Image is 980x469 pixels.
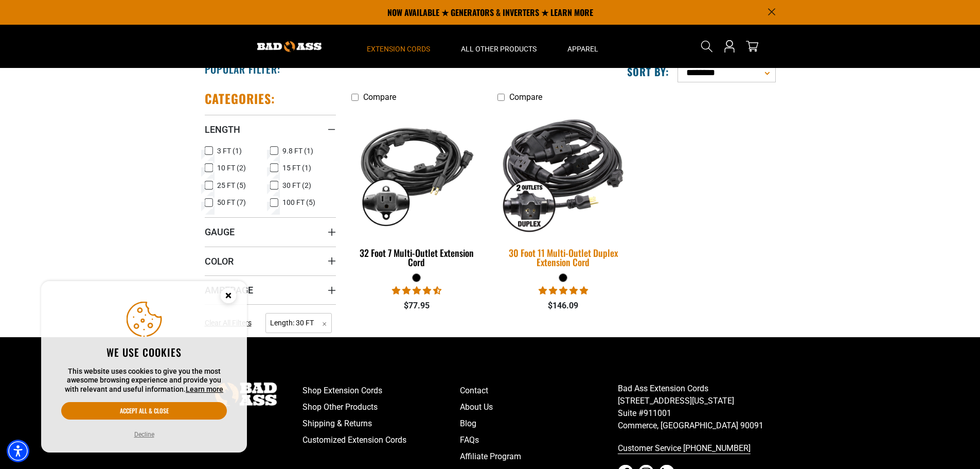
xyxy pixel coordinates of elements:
div: 30 Foot 11 Multi-Outlet Duplex Extension Cord [497,248,629,267]
img: black [352,112,482,231]
label: Sort by: [627,65,669,78]
span: Extension Cords [367,44,430,54]
a: About Us [460,399,618,415]
div: $77.95 [351,300,483,312]
button: Accept all & close [61,402,227,420]
p: This website uses cookies to give you the most awesome browsing experience and provide you with r... [61,367,227,394]
span: Length: 30 FT [265,313,332,333]
summary: Search [699,38,715,55]
img: Bad Ass Extension Cords [257,41,322,52]
summary: Extension Cords [351,25,446,68]
summary: Length [205,115,336,144]
p: Bad Ass Extension Cords [STREET_ADDRESS][US_STATE] Suite #911001 Commerce, [GEOGRAPHIC_DATA] 90091 [618,383,776,432]
span: 10 FT (2) [217,164,246,171]
span: Apparel [567,44,598,54]
span: 9.8 FT (1) [282,147,313,154]
a: Shop Other Products [302,399,460,415]
h2: Categories: [205,91,276,107]
div: Accessibility Menu [7,440,29,462]
a: Affiliate Program [460,448,618,465]
a: cart [744,40,760,53]
img: black [491,106,635,237]
a: Contact [460,383,618,399]
summary: Gauge [205,217,336,246]
a: Shop Extension Cords [302,383,460,399]
a: Customized Extension Cords [302,432,460,448]
span: 5.00 stars [539,286,588,296]
span: 50 FT (7) [217,199,246,206]
summary: Amperage [205,275,336,304]
summary: Apparel [552,25,614,68]
span: 25 FT (5) [217,182,246,189]
a: Length: 30 FT [265,318,332,327]
a: black 30 Foot 11 Multi-Outlet Duplex Extension Cord [497,107,629,273]
span: 4.67 stars [392,286,441,296]
a: call 833-674-1699 [618,440,776,457]
span: 3 FT (1) [217,147,242,154]
span: Compare [509,92,542,102]
span: 30 FT (2) [282,182,311,189]
a: Blog [460,415,618,432]
span: Compare [363,92,396,102]
div: 32 Foot 7 Multi-Outlet Extension Cord [351,248,483,267]
span: 100 FT (5) [282,199,315,206]
h2: We use cookies [61,345,227,359]
a: This website uses cookies to give you the most awesome browsing experience and provide you with r... [186,385,223,393]
button: Decline [131,429,157,440]
summary: Color [205,247,336,275]
a: Open this option [721,25,738,68]
a: Shipping & Returns [302,415,460,432]
button: Close this option [210,281,247,313]
aside: Cookie Consent [41,281,247,453]
span: Length [205,124,240,135]
span: Gauge [205,226,235,238]
a: FAQs [460,432,618,448]
a: black 32 Foot 7 Multi-Outlet Extension Cord [351,107,483,273]
span: Color [205,255,234,267]
span: All Other Products [461,44,537,54]
div: $146.09 [497,300,629,312]
summary: All Other Products [446,25,552,68]
h2: Popular Filter: [205,62,280,76]
span: 15 FT (1) [282,164,311,171]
